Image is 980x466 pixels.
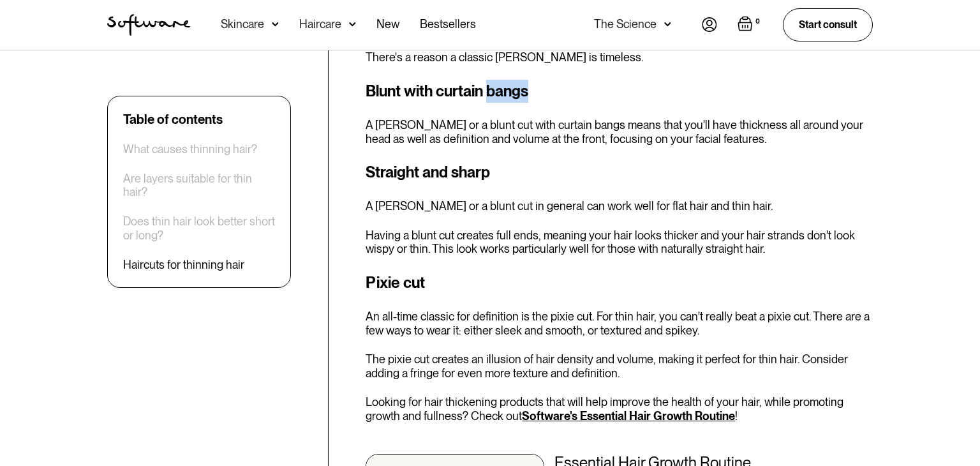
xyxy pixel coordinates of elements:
p: The pixie cut creates an illusion of hair density and volume, making it perfect for thin hair. Co... [366,352,873,380]
h3: Straight and sharp [366,161,873,184]
p: A [PERSON_NAME] or a blunt cut in general can work well for flat hair and thin hair. [366,199,873,213]
p: An all-time classic for definition is the pixie cut. For thin hair, you can't really beat a pixie... [366,310,873,337]
p: There's a reason a classic [PERSON_NAME] is timeless. [366,50,873,64]
div: Haircare [299,18,341,31]
p: Looking for hair thickening products that will help improve the health of your hair, while promot... [366,395,873,423]
p: A [PERSON_NAME] or a blunt cut with curtain bangs means that you'll have thickness all around you... [366,118,873,146]
a: Haircuts for thinning hair [123,258,244,272]
div: Skincare [221,18,264,31]
h3: Pixie cut [366,271,873,294]
img: arrow down [349,18,356,31]
div: 0 [753,16,762,27]
div: The Science [594,18,657,31]
a: Open empty cart [738,16,762,34]
h3: Blunt with curtain bangs [366,80,873,103]
img: arrow down [272,18,279,31]
div: Table of contents [123,112,223,127]
a: What causes thinning hair? [123,142,257,156]
a: Does thin hair look better short or long? [123,215,275,243]
p: Having a blunt cut creates full ends, meaning your hair looks thicker and your hair strands don't... [366,229,873,256]
img: Software Logo [107,14,190,36]
a: Software's Essential Hair Growth Routine [522,409,735,423]
a: Start consult [783,8,873,41]
img: arrow down [664,18,671,31]
a: Are layers suitable for thin hair? [123,172,275,199]
a: home [107,14,190,36]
